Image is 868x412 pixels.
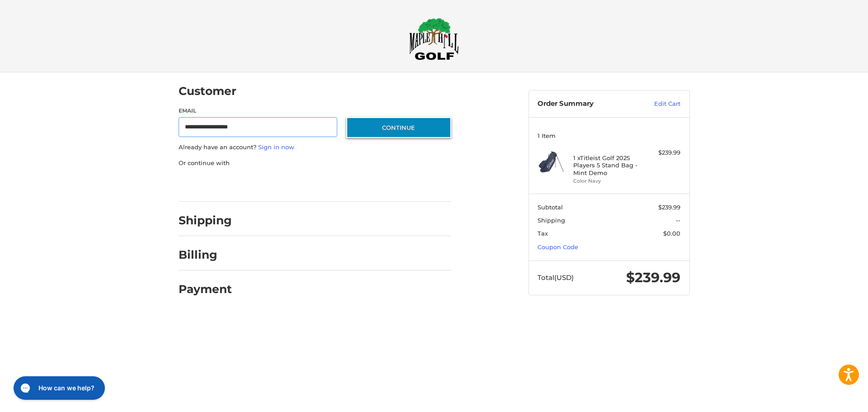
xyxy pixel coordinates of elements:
[573,154,642,176] h4: 1 x Titleist Golf 2025 Players 5 Stand Bag - Mint Demo
[179,143,451,152] p: Already have an account?
[573,177,642,185] li: Color Navy
[179,84,236,98] h2: Customer
[538,99,635,109] h3: Order Summary
[663,230,680,237] span: $0.00
[258,143,294,151] a: Sign in now
[645,148,680,157] div: $239.99
[179,159,451,168] p: Or continue with
[179,282,232,296] h2: Payment
[179,248,231,262] h2: Billing
[346,117,451,138] button: Continue
[538,273,574,282] span: Total (USD)
[626,269,680,286] span: $239.99
[538,230,548,237] span: Tax
[179,107,338,115] label: Email
[252,176,320,193] iframe: PayPal-paylater
[9,373,108,403] iframe: Gorgias live chat messenger
[538,217,565,224] span: Shipping
[538,132,680,139] h3: 1 Item
[538,243,578,251] a: Coupon Code
[175,176,243,193] iframe: PayPal-paypal
[409,18,459,60] img: Maple Hill Golf
[676,217,680,224] span: --
[538,204,563,211] span: Subtotal
[635,99,680,109] a: Edit Cart
[179,213,232,227] h2: Shipping
[658,204,680,211] span: $239.99
[329,176,396,193] iframe: PayPal-venmo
